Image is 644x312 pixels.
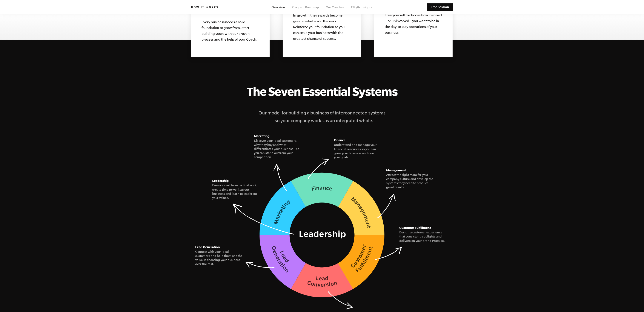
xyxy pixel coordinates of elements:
[548,281,644,312] iframe: Chat Widget
[254,134,302,139] h5: Marketing
[334,138,382,143] h5: Finance
[427,3,453,11] a: Free Session
[191,84,453,98] h2: The Seven Essential Systems
[212,183,260,200] figcaption: Free yourself from tactical work, create time to work your business and learn to lead from your v...
[385,12,443,35] p: Free yourself to choose how involved—or uninvolved—you want to be in the day-to-day operations of...
[399,230,447,243] figcaption: Design a customer experience that consistently delights and delivers on your Brand Promise.
[386,173,434,189] figcaption: Attract the right team for your company culture and develop the systems they need to produce grea...
[260,172,384,297] img: The Seven Essential Systems
[195,245,243,250] h5: Lead Generation
[272,6,285,9] a: Overview
[212,178,260,183] h5: Leadership
[351,6,372,9] a: EMyth Insights
[240,188,243,191] i: on
[326,6,344,9] a: Our Coaches
[195,250,243,266] figcaption: Connect with your ideal customers and help them see the value in choosing your business over the ...
[258,109,387,124] h4: Our model for building a business of interconnected systems—so your company works as an integrate...
[399,225,447,230] h5: Customer Fulfillment
[334,143,382,159] figcaption: Understand and manage your financial resources so you can grow your business and reach your goals.
[386,168,434,173] h5: Management
[254,139,302,159] figcaption: Discover your ideal customers, why they buy and what differentiates your business—so you can stan...
[293,12,351,41] p: In growth, the rewards become greater—but so do the risks. Reinforce your foundation so you can s...
[292,6,319,9] a: Program Roadmap
[202,19,260,42] p: Every business needs a solid foundation to grow from. Start building yours with our proven proces...
[191,6,219,10] h6: How it works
